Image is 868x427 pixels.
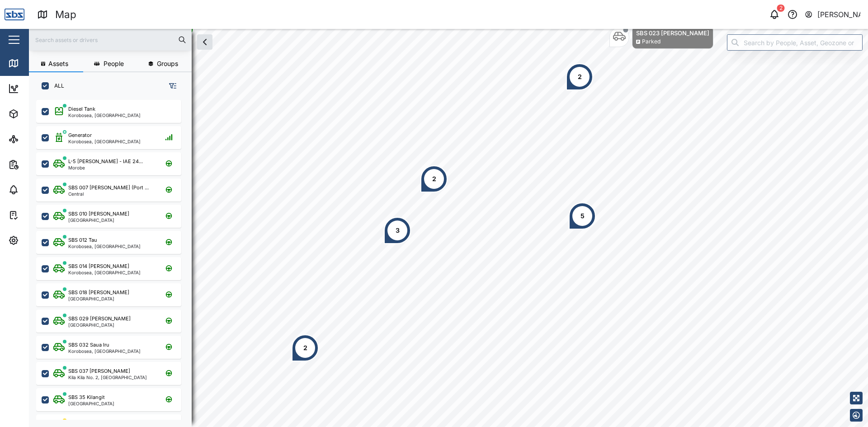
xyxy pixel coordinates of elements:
[68,210,129,218] div: SBS 010 [PERSON_NAME]
[48,61,68,67] span: Assets
[432,174,436,184] div: 2
[578,72,582,82] div: 2
[292,334,319,361] div: Map marker
[396,225,400,235] div: 3
[68,367,130,375] div: SBS 037 [PERSON_NAME]
[609,26,713,49] div: Map marker
[55,7,76,23] div: Map
[68,131,92,139] div: Generator
[36,97,191,420] div: grid
[384,217,411,244] div: Map marker
[68,349,141,353] div: Korobosea, [GEOGRAPHIC_DATA]
[24,58,44,68] div: Map
[777,5,785,12] div: 2
[24,210,48,220] div: Tasks
[68,323,131,327] div: [GEOGRAPHIC_DATA]
[569,202,596,230] div: Map marker
[68,236,97,244] div: SBS 012 Tau
[68,192,149,196] div: Central
[49,82,64,89] label: ALL
[727,34,863,51] input: Search by People, Asset, Geozone or Place
[29,29,868,427] canvas: Map
[68,341,109,349] div: SBS 032 Saua Iru
[68,165,143,170] div: Morobe
[68,218,129,222] div: [GEOGRAPHIC_DATA]
[157,61,178,67] span: Groups
[636,28,709,38] div: SBS 023 [PERSON_NAME]
[34,33,186,47] input: Search assets or drivers
[24,84,64,94] div: Dashboard
[68,139,141,144] div: Korobosea, [GEOGRAPHIC_DATA]
[68,375,147,380] div: Kila Kila No. 2, [GEOGRAPHIC_DATA]
[303,343,307,353] div: 2
[68,296,129,301] div: [GEOGRAPHIC_DATA]
[68,113,141,117] div: Korobosea, [GEOGRAPHIC_DATA]
[68,158,143,165] div: L-5 [PERSON_NAME] - IAE 24...
[68,184,149,192] div: SBS 007 [PERSON_NAME] (Port ...
[642,38,660,46] div: Parked
[420,165,448,192] div: Map marker
[68,289,129,296] div: SBS 018 [PERSON_NAME]
[24,134,45,144] div: Sites
[68,263,129,270] div: SBS 014 [PERSON_NAME]
[5,5,24,24] img: Main Logo
[817,9,861,20] div: [PERSON_NAME]
[68,105,95,113] div: Diesel Tank
[104,61,124,67] span: People
[68,394,105,401] div: SBS 35 Kilangit
[68,401,114,406] div: [GEOGRAPHIC_DATA]
[24,185,52,195] div: Alarms
[804,8,861,21] button: [PERSON_NAME]
[24,109,52,119] div: Assets
[580,211,585,221] div: 5
[24,235,56,245] div: Settings
[68,270,141,275] div: Korobosea, [GEOGRAPHIC_DATA]
[24,160,54,169] div: Reports
[68,244,141,249] div: Korobosea, [GEOGRAPHIC_DATA]
[566,63,593,90] div: Map marker
[68,315,131,323] div: SBS 029 [PERSON_NAME]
